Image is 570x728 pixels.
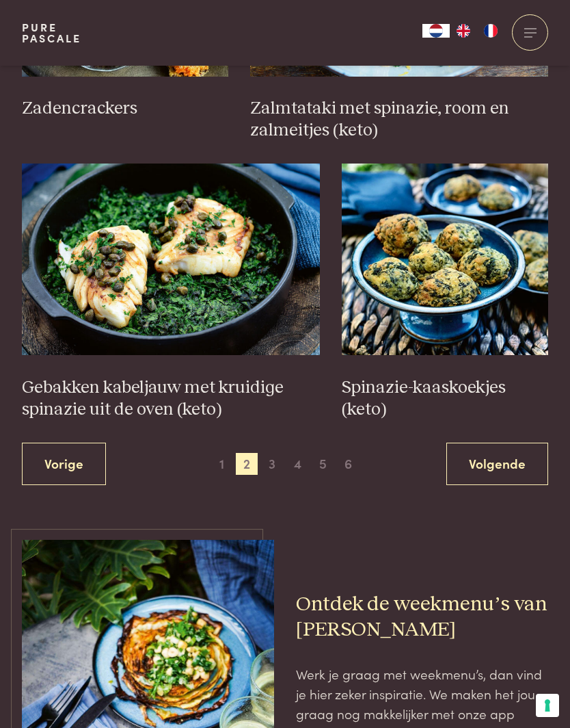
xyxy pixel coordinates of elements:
a: Volgende [446,443,548,486]
span: 4 [287,453,309,475]
h3: Spinazie-kaaskoekjes (keto) [342,377,548,421]
span: 5 [312,453,334,475]
a: Spinazie-kaaskoekjes (keto) Spinazie-kaaskoekjes (keto) [342,164,548,421]
a: PurePascale [22,22,81,44]
span: 1 [211,453,232,475]
a: NL [422,24,450,38]
span: 2 [236,453,258,475]
h3: Zalmtataki met spinazie, room en zalmeitjes (keto) [250,98,548,142]
span: 6 [338,453,359,475]
aside: Language selected: Nederlands [422,24,504,38]
a: FR [477,24,504,38]
a: Vorige [22,443,106,486]
img: Spinazie-kaaskoekjes (keto) [342,164,548,355]
img: Gebakken kabeljauw met kruidige spinazie uit de oven (keto) [22,164,320,355]
ul: Language list [450,24,504,38]
h3: Gebakken kabeljauw met kruidige spinazie uit de oven (keto) [22,377,320,421]
a: Gebakken kabeljauw met kruidige spinazie uit de oven (keto) Gebakken kabeljauw met kruidige spina... [22,164,320,421]
button: Uw voorkeuren voor toestemming voor trackingtechnologieën [536,694,559,717]
h2: Ontdek de weekmenu’s van [PERSON_NAME] [296,592,548,642]
span: 3 [261,453,283,475]
div: Language [422,24,450,38]
h3: Zadencrackers [22,98,228,120]
a: EN [450,24,477,38]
